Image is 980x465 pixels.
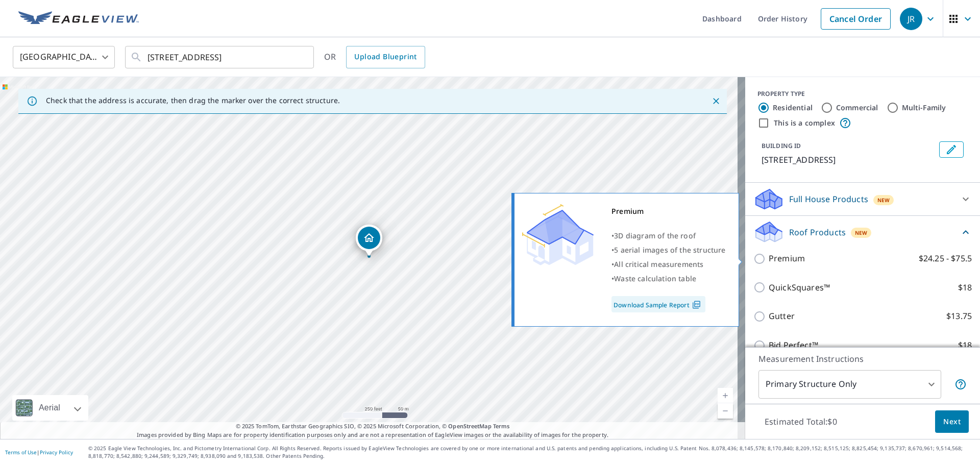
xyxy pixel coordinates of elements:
[36,395,63,421] div: Aerial
[939,141,964,158] button: Edit building 1
[958,339,972,352] p: $18
[958,281,972,294] p: $18
[236,422,510,431] span: © 2025 TomTom, Earthstar Geographics SIO, © 2025 Microsoft Corporation, ©
[900,8,922,30] div: JR
[774,118,835,128] label: This is a complex
[614,259,703,269] span: All critical measurements
[789,193,868,205] p: Full House Products
[769,339,818,352] p: Bid Perfect™
[148,43,293,71] input: Search by address or latitude-longitude
[5,449,37,456] a: Terms of Use
[769,310,795,323] p: Gutter
[753,220,972,244] div: Roof ProductsNew
[611,243,726,257] div: •
[946,310,972,323] p: $13.75
[718,403,733,419] a: Current Level 17, Zoom Out
[354,51,416,63] span: Upload Blueprint
[611,272,726,286] div: •
[836,103,878,113] label: Commercial
[88,445,975,460] p: © 2025 Eagle View Technologies, Inc. and Pictometry International Corp. All Rights Reserved. Repo...
[614,231,696,240] span: 3D diagram of the roof
[789,226,846,238] p: Roof Products
[12,395,88,421] div: Aerial
[855,229,868,237] span: New
[18,11,139,27] img: EV Logo
[762,141,801,150] p: BUILDING ID
[493,422,510,430] a: Terms
[448,422,491,430] a: OpenStreetMap
[821,8,891,30] a: Cancel Order
[769,281,830,294] p: QuickSquares™
[690,300,703,309] img: Pdf Icon
[611,257,726,272] div: •
[13,43,115,71] div: [GEOGRAPHIC_DATA]
[718,388,733,403] a: Current Level 17, Zoom In
[773,103,813,113] label: Residential
[346,46,425,68] a: Upload Blueprint
[611,204,726,218] div: Premium
[709,94,723,108] button: Close
[943,415,961,428] span: Next
[769,252,805,265] p: Premium
[46,96,340,105] p: Check that the address is accurate, then drag the marker over the correct structure.
[758,353,967,365] p: Measurement Instructions
[762,154,935,166] p: [STREET_ADDRESS]
[614,245,725,255] span: 5 aerial images of the structure
[935,410,969,433] button: Next
[522,204,594,265] img: Premium
[324,46,425,68] div: OR
[5,449,73,455] p: |
[356,225,382,256] div: Dropped pin, building 1, Residential property, 2310 Briarleigh Way Atlanta, GA 30338
[877,196,890,204] span: New
[919,252,972,265] p: $24.25 - $75.5
[954,378,967,390] span: Your report will include only the primary structure on the property. For example, a detached gara...
[757,89,968,99] div: PROPERTY TYPE
[902,103,946,113] label: Multi-Family
[611,229,726,243] div: •
[614,274,696,283] span: Waste calculation table
[753,187,972,211] div: Full House ProductsNew
[758,370,941,399] div: Primary Structure Only
[756,410,845,433] p: Estimated Total: $0
[611,296,705,312] a: Download Sample Report
[40,449,73,456] a: Privacy Policy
